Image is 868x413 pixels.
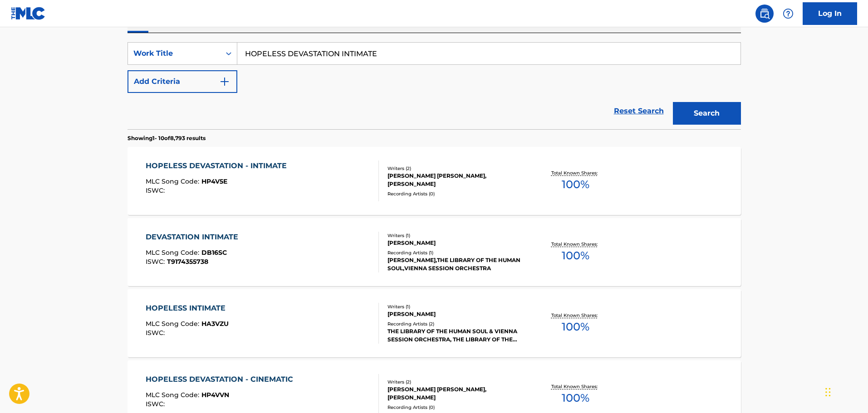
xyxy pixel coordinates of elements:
button: Search [673,102,741,125]
span: ISWC : [146,329,167,337]
div: [PERSON_NAME] [387,239,525,247]
div: Recording Artists ( 0 ) [387,404,525,411]
p: Total Known Shares: [551,383,600,390]
div: [PERSON_NAME],THE LIBRARY OF THE HUMAN SOUL,VIENNA SESSION ORCHESTRA [387,256,525,272]
img: help [783,8,794,19]
span: MLC Song Code : [146,177,201,185]
div: Recording Artists ( 2 ) [387,321,525,327]
div: THE LIBRARY OF THE HUMAN SOUL & VIENNA SESSION ORCHESTRA, THE LIBRARY OF THE HUMAN SOUL, VIENNA S... [387,327,525,344]
div: [PERSON_NAME] [PERSON_NAME], [PERSON_NAME] [387,172,525,188]
span: 100 % [562,176,589,193]
span: HP4VVN [201,391,229,399]
div: Help [779,5,797,23]
span: 100 % [562,390,589,406]
div: [PERSON_NAME] [387,310,525,318]
div: Drag [825,379,831,406]
a: DEVASTATION INTIMATEMLC Song Code:DB16SCISWC:T9174355738Writers (1)[PERSON_NAME]Recording Artists... [128,218,741,286]
form: Search Form [128,42,741,129]
img: 9d2ae6d4665cec9f34b9.svg [219,76,230,87]
div: Work Title [133,48,215,59]
p: Total Known Shares: [551,170,600,176]
span: T9174355738 [167,258,208,266]
a: Public Search [755,5,774,23]
span: MLC Song Code : [146,248,201,257]
div: HOPELESS DEVASTATION - INTIMATE [146,160,291,171]
a: HOPELESS INTIMATEMLC Song Code:HA3VZUISWC:Writers (1)[PERSON_NAME]Recording Artists (2)THE LIBRAR... [128,289,741,357]
iframe: Chat Widget [823,369,868,413]
div: Recording Artists ( 0 ) [387,190,525,197]
button: Add Criteria [128,70,237,93]
p: Total Known Shares: [551,241,600,248]
span: ISWC : [146,258,167,266]
div: [PERSON_NAME] [PERSON_NAME], [PERSON_NAME] [387,385,525,402]
div: Writers ( 1 ) [387,232,525,239]
a: Log In [803,2,857,25]
span: MLC Song Code : [146,320,201,328]
div: Writers ( 2 ) [387,165,525,172]
span: 100 % [562,248,589,264]
div: Writers ( 1 ) [387,303,525,310]
span: HP4V5E [201,177,227,185]
span: DB16SC [201,248,227,257]
div: Writers ( 2 ) [387,379,525,385]
div: DEVASTATION INTIMATE [146,232,243,243]
span: MLC Song Code : [146,391,201,399]
a: HOPELESS DEVASTATION - INTIMATEMLC Song Code:HP4V5EISWC:Writers (2)[PERSON_NAME] [PERSON_NAME], [... [128,147,741,215]
img: MLC Logo [11,7,46,20]
img: search [759,8,770,19]
p: Showing 1 - 10 of 8,793 results [128,134,206,142]
a: Reset Search [609,101,668,121]
div: HOPELESS DEVASTATION - CINEMATIC [146,374,298,385]
p: Total Known Shares: [551,312,600,319]
span: HA3VZU [201,320,229,328]
span: 100 % [562,319,589,335]
div: HOPELESS INTIMATE [146,303,230,314]
div: Recording Artists ( 1 ) [387,249,525,256]
span: ISWC : [146,400,167,408]
span: ISWC : [146,186,167,194]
